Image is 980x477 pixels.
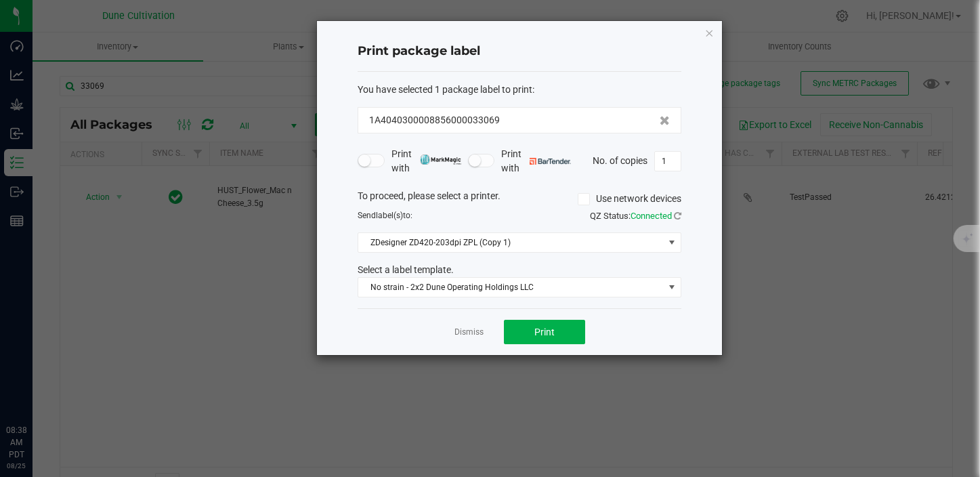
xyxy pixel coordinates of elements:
[590,211,681,221] span: QZ Status:
[534,327,555,337] span: Print
[454,327,484,338] a: Dismiss
[593,154,647,165] span: No. of copies
[578,192,681,206] label: Use network devices
[420,154,461,165] img: mark_magic_cybra.png
[347,189,691,209] div: To proceed, please select a printer.
[504,320,585,344] button: Print
[347,263,691,277] div: Select a label template.
[14,369,54,409] iframe: Resource center
[376,211,403,220] span: label(s)
[358,83,681,97] div: :
[358,43,681,60] h4: Print package label
[391,147,461,175] span: Print with
[358,84,532,95] span: You have selected 1 package label to print
[369,113,500,127] span: 1A4040300008856000033069
[358,233,664,252] span: ZDesigner ZD420-203dpi ZPL (Copy 1)
[358,211,412,220] span: Send to:
[631,211,672,221] span: Connected
[501,147,571,175] span: Print with
[358,278,664,297] span: No strain - 2x2 Dune Operating Holdings LLC
[530,158,571,165] img: bartender.png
